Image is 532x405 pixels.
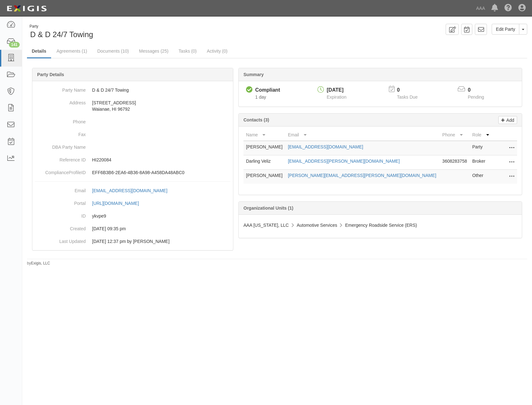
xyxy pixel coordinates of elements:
[35,166,86,176] dt: ComplianceProfileID
[31,261,50,265] a: Exigis, LLC
[37,72,64,77] b: Party Details
[504,4,512,12] i: Help Center - Complianz
[35,222,86,232] dt: Created
[35,210,230,222] dd: ykvpe9
[498,116,517,124] a: Add
[468,87,492,94] p: 0
[285,129,440,141] th: Email
[174,45,202,57] a: Tasks (0)
[35,184,86,194] dt: Email
[288,173,436,178] a: [PERSON_NAME][EMAIL_ADDRESS][PERSON_NAME][DOMAIN_NAME]
[246,87,253,93] i: Compliant
[473,2,488,15] a: AAA
[92,201,146,206] a: [URL][DOMAIN_NAME]
[470,155,492,170] td: Broker
[492,24,519,35] a: Edit Party
[243,206,293,211] b: Organizational Units (1)
[327,87,346,94] div: [DATE]
[468,95,484,100] span: Pending
[440,129,469,141] th: Phone
[9,42,20,48] div: 141
[35,128,86,138] dt: Fax
[288,144,363,149] a: [EMAIL_ADDRESS][DOMAIN_NAME]
[470,129,492,141] th: Role
[505,116,514,124] p: Add
[243,170,285,184] td: [PERSON_NAME]
[35,197,86,206] dt: Portal
[243,129,285,141] th: Name
[52,45,92,57] a: Agreements (1)
[92,157,230,163] p: HI220084
[35,210,86,219] dt: ID
[297,223,337,228] span: Automotive Services
[327,95,346,100] span: Expiration
[35,115,86,125] dt: Phone
[243,141,285,155] td: [PERSON_NAME]
[92,188,174,193] a: [EMAIL_ADDRESS][DOMAIN_NAME]
[243,223,289,228] span: AAA [US_STATE], LLC
[35,154,86,163] dt: Reference ID
[345,223,417,228] span: Emergency Roadside Service (ERS)
[397,87,426,94] p: 0
[243,72,264,77] b: Summary
[27,261,50,266] small: by
[35,141,86,150] dt: DBA Party Name
[35,84,230,96] dd: D & D 24/7 Towing
[27,24,272,40] div: D & D 24/7 Towing
[397,95,418,100] span: Tasks Due
[35,96,86,106] dt: Address
[255,95,266,100] span: Since 09/08/2025
[5,3,49,14] img: logo-5460c22ac91f19d4615b14bd174203de0afe785f0fc80cf4dbbc73dc1793850b.png
[288,159,400,164] a: [EMAIL_ADDRESS][PERSON_NAME][DOMAIN_NAME]
[92,187,167,194] div: [EMAIL_ADDRESS][DOMAIN_NAME]
[35,235,86,245] dt: Last Updated
[35,222,230,235] dd: 03/09/2023 09:35 pm
[255,87,280,94] div: Compliant
[134,45,173,57] a: Messages (25)
[470,141,492,155] td: Party
[92,169,230,176] p: EFF6B3B6-2EA6-4B36-8A98-A458DA48ABC0
[35,84,86,93] dt: Party Name
[35,235,230,248] dd: 10/14/2024 12:37 pm by Samantha Molina
[30,24,93,29] div: Party
[470,170,492,184] td: Other
[440,155,469,170] td: 3608283758
[35,96,230,115] dd: [STREET_ADDRESS] Waianae, HI 96792
[202,45,232,57] a: Activity (0)
[243,155,285,170] td: Darling Veliz
[92,45,134,57] a: Documents (10)
[243,117,269,122] b: Contacts (3)
[27,45,51,58] a: Details
[30,30,93,39] span: D & D 24/7 Towing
